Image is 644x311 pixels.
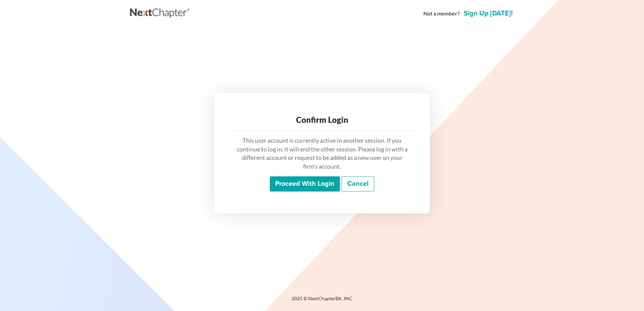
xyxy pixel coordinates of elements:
[270,176,340,192] input: Proceed with login
[236,136,408,171] p: This user account is currently active in another session. If you continue to log in, it will end ...
[130,295,514,307] div: 2025 © NextChapterBK, INC
[423,10,460,18] strong: Not a member?
[462,10,514,17] a: Sign up [DATE]!
[342,176,374,192] a: Cancel
[236,114,408,125] div: Confirm Login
